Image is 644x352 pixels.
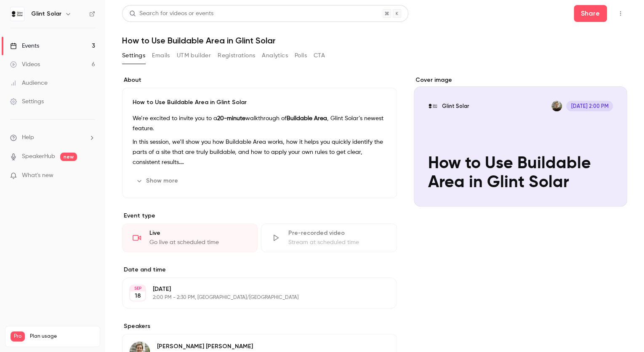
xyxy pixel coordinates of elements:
[133,174,183,188] button: Show more
[218,49,255,62] button: Registrations
[414,76,628,207] section: Cover image
[217,116,245,121] strong: 20-minute
[122,223,258,252] div: LiveGo live at scheduled time
[85,172,95,180] iframe: Noticeable Trigger
[11,7,24,21] img: Glint Solar
[157,342,253,351] p: [PERSON_NAME] [PERSON_NAME]
[122,322,397,331] label: Speakers
[10,42,39,50] div: Events
[130,285,145,291] div: SEP
[262,49,288,62] button: Analytics
[30,333,95,340] span: Plan usage
[22,152,55,161] a: SpeakerHub
[133,137,386,167] p: In this session, we’ll show you how Buildable Area works, how it helps you quickly identify the p...
[149,238,247,247] div: Go live at scheduled time
[10,133,95,142] li: help-dropdown-opener
[122,266,397,274] label: Date and time
[122,76,397,84] label: About
[129,9,213,18] div: Search for videos or events
[22,133,34,142] span: Help
[133,113,386,134] p: We’re excited to invite you to a walkthrough of , Glint Solar’s newest feature.
[574,5,607,22] button: Share
[295,49,307,62] button: Polls
[288,238,386,247] div: Stream at scheduled time
[135,292,141,300] p: 18
[288,229,386,237] div: Pre-recorded video
[133,98,386,107] p: How to Use Buildable Area in Glint Solar
[149,229,247,237] div: Live
[31,10,61,18] h6: Glint Solar
[122,35,627,46] h1: How to Use Buildable Area in Glint Solar
[414,76,628,84] label: Cover image
[153,285,352,293] p: [DATE]
[261,223,397,252] div: Pre-recorded videoStream at scheduled time
[153,294,352,301] p: 2:00 PM - 2:30 PM, [GEOGRAPHIC_DATA]/[GEOGRAPHIC_DATA]
[314,49,325,62] button: CTA
[177,49,211,62] button: UTM builder
[122,49,145,62] button: Settings
[10,60,40,69] div: Videos
[152,49,170,62] button: Emails
[60,153,77,161] span: new
[122,212,397,220] p: Event type
[11,331,25,341] span: Pro
[22,171,53,180] span: What's new
[287,116,327,121] strong: Buildable Area
[10,97,44,106] div: Settings
[10,79,48,87] div: Audience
